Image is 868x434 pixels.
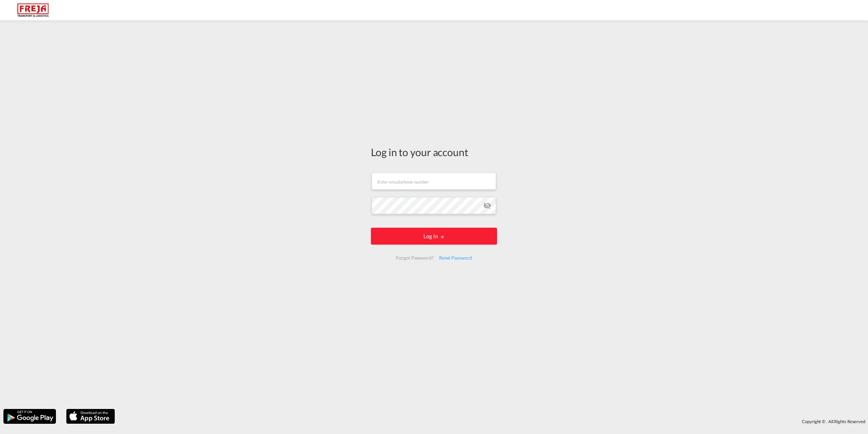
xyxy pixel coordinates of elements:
div: Log in to your account [371,145,497,159]
img: apple.png [65,408,116,424]
input: Enter email/phone number [372,173,496,190]
button: LOGIN [371,228,497,245]
div: Copyright © . All Rights Reserved [118,416,868,427]
div: Forgot Password? [393,252,436,264]
md-icon: icon-eye-off [483,202,491,210]
img: google.png [3,408,57,424]
div: Reset Password [436,252,475,264]
img: 586607c025bf11f083711d99603023e7.png [10,3,56,18]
